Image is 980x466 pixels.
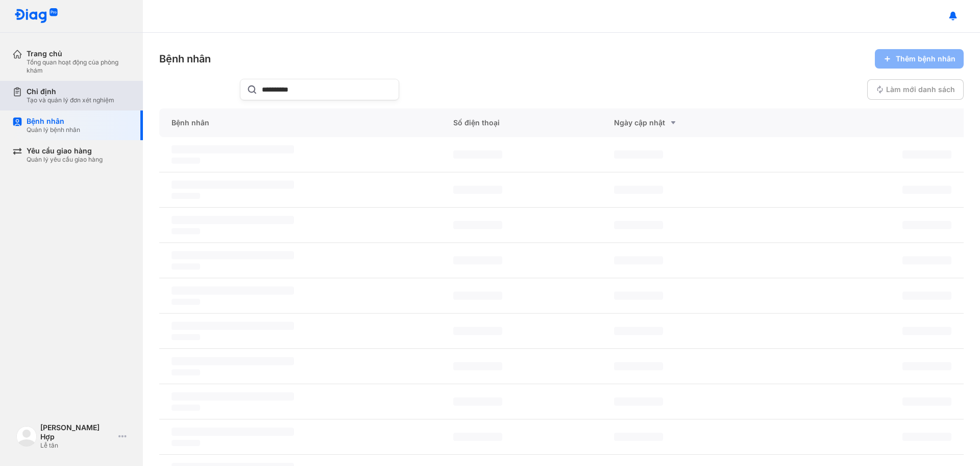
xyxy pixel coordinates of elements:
div: Trang chủ [27,49,131,58]
span: ‌ [902,362,951,370]
span: ‌ [614,327,663,335]
div: Lễ tân [40,441,114,450]
img: logo [16,426,37,447]
span: ‌ [902,256,951,264]
span: ‌ [171,322,294,330]
span: ‌ [171,228,200,234]
span: ‌ [171,181,294,189]
div: Bệnh nhân [159,52,211,66]
span: ‌ [614,186,663,194]
span: ‌ [902,221,951,229]
span: Thêm bệnh nhân [896,54,955,63]
span: ‌ [171,251,294,259]
span: ‌ [171,145,294,153]
span: ‌ [902,150,951,159]
span: ‌ [614,221,663,229]
span: ‌ [902,186,951,194]
span: ‌ [614,150,663,159]
div: Tạo và quản lý đơn xét nghiệm [27,96,114,104]
span: ‌ [171,440,200,446]
div: [PERSON_NAME] Hợp [40,423,114,441]
span: ‌ [453,292,502,300]
div: Chỉ định [27,87,114,96]
span: ‌ [171,158,200,164]
button: Làm mới danh sách [867,79,964,100]
span: ‌ [171,193,200,199]
span: ‌ [902,397,951,406]
div: Số điện thoại [441,108,602,137]
span: ‌ [171,392,294,401]
div: Ngày cập nhật [614,117,750,129]
span: ‌ [453,327,502,335]
span: ‌ [902,327,951,335]
span: ‌ [171,286,294,295]
div: Bệnh nhân [159,108,441,137]
span: ‌ [453,186,502,194]
span: ‌ [902,433,951,441]
span: ‌ [453,433,502,441]
span: Làm mới danh sách [886,85,955,94]
span: ‌ [614,256,663,264]
span: ‌ [171,428,294,436]
span: ‌ [171,357,294,365]
button: Thêm bệnh nhân [875,49,964,69]
span: ‌ [614,292,663,300]
div: Quản lý bệnh nhân [27,126,80,134]
div: Tổng quan hoạt động của phòng khám [27,58,131,75]
span: ‌ [171,369,200,375]
span: ‌ [453,256,502,264]
span: ‌ [171,334,200,340]
div: Bệnh nhân [27,117,80,126]
span: ‌ [902,292,951,300]
span: ‌ [453,221,502,229]
div: Yêu cầu giao hàng [27,146,103,156]
div: Quản lý yêu cầu giao hàng [27,156,103,164]
span: ‌ [171,263,200,270]
span: ‌ [614,397,663,406]
span: ‌ [453,362,502,370]
span: ‌ [614,433,663,441]
img: logo [14,8,58,24]
span: ‌ [614,362,663,370]
span: ‌ [453,397,502,406]
span: ‌ [171,216,294,224]
span: ‌ [171,299,200,305]
span: ‌ [453,150,502,159]
span: ‌ [171,405,200,411]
